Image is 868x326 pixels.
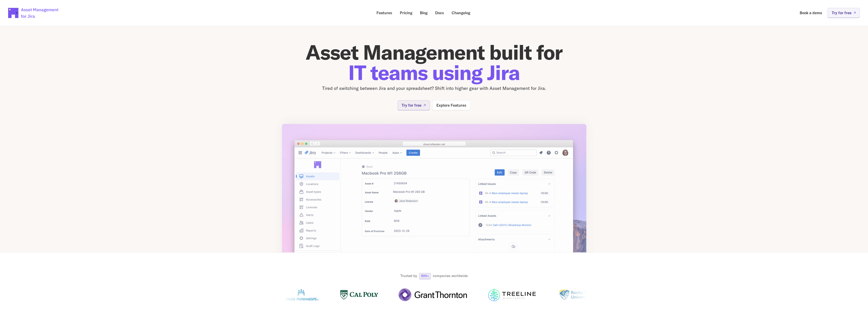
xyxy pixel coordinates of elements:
[340,288,378,301] img: Logo
[282,124,587,279] img: App
[828,8,860,18] a: Try for free
[796,8,826,18] a: Book a demo
[402,103,421,107] p: Try for free
[373,8,396,18] a: Features
[376,11,392,15] p: Features
[348,60,520,85] span: IT teams using Jira
[433,273,468,279] p: companies worldwide
[282,42,587,83] h1: Asset Management built for
[396,8,416,18] a: Pricing
[436,103,466,107] p: Explore Features
[421,274,429,278] p: 500+
[448,8,474,18] a: Changelog
[420,11,428,15] p: Blog
[284,288,320,301] img: Logo
[435,11,444,15] p: Docs
[832,11,851,15] p: Try for free
[282,85,587,92] p: Tired of switching between Jira and your spreadsheet? Shift into higher gear with Asset Managemen...
[432,100,470,110] a: Explore Features
[432,8,448,18] a: Docs
[487,288,537,301] img: Logo
[400,273,417,279] p: Trusted by
[398,100,430,110] a: Try for free
[400,11,412,15] p: Pricing
[800,11,822,15] p: Book a demo
[452,11,470,15] p: Changelog
[416,8,431,18] a: Blog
